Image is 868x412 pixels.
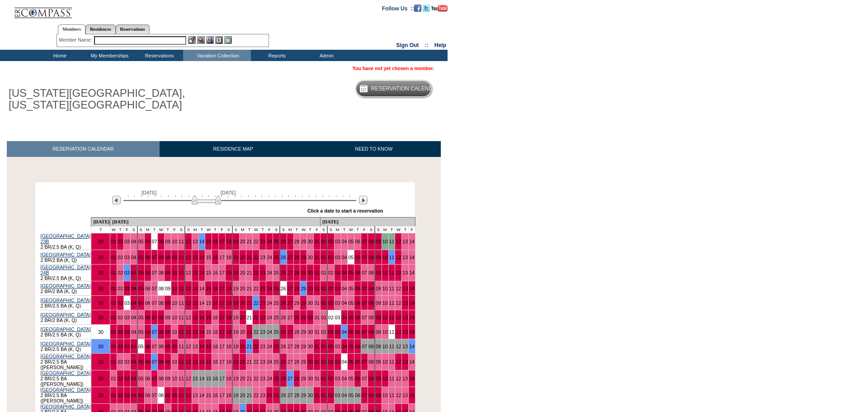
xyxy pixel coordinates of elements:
a: 12 [186,270,191,275]
a: 03 [124,286,130,291]
a: 19 [233,239,239,244]
a: 12 [396,239,401,244]
a: 14 [409,239,415,244]
a: 13 [193,255,198,260]
a: 11 [179,270,184,275]
a: 10 [172,300,177,306]
a: Subscribe to our YouTube Channel [431,5,448,10]
a: 06 [355,255,360,260]
a: 10 [172,239,177,244]
a: 06 [145,270,151,275]
a: 22 [253,286,259,291]
a: 06 [145,255,151,260]
a: Follow us on Twitter [423,5,430,10]
a: 20 [240,270,245,275]
a: 18 [226,239,231,244]
a: 18 [226,300,231,306]
a: 27 [288,286,293,291]
a: 09 [165,270,170,275]
a: 28 [294,300,300,306]
a: 03 [335,300,340,306]
a: 22 [253,300,259,306]
a: Residences [85,24,116,34]
a: 11 [389,286,395,291]
a: 12 [186,315,191,320]
a: 22 [253,255,259,260]
a: 01 [111,286,116,291]
a: 16 [212,239,218,244]
a: 13 [402,270,408,275]
a: 27 [288,255,293,260]
a: 15 [206,315,211,320]
a: 02 [118,300,123,306]
a: 27 [288,239,293,244]
a: 19 [233,270,239,275]
a: 07 [152,270,157,275]
a: 04 [131,239,137,244]
a: 15 [206,239,211,244]
a: 14 [199,300,205,306]
a: Reservations [116,24,150,34]
a: 08 [368,239,374,244]
a: 01 [111,300,116,306]
a: 26 [281,239,286,244]
a: 01 [111,315,116,320]
a: 22 [253,270,259,275]
a: 24 [267,270,272,275]
a: 02 [118,315,123,320]
a: 25 [274,315,279,320]
a: 02 [328,270,334,275]
a: 13 [402,286,408,291]
img: Become our fan on Facebook [414,5,421,12]
a: 05 [348,255,354,260]
a: 21 [247,315,252,320]
a: 13 [193,286,198,291]
a: 15 [206,255,211,260]
a: 18 [226,255,231,260]
a: 23 [260,270,265,275]
a: 02 [328,300,334,306]
a: 30 [307,255,313,260]
a: 02 [328,286,334,291]
a: Help [434,42,446,48]
a: 07 [152,239,157,244]
a: 17 [219,255,225,260]
a: 02 [118,270,123,275]
a: 04 [131,315,137,320]
a: 05 [138,286,144,291]
a: 13 [402,300,408,306]
a: 20 [240,239,245,244]
a: 07 [362,239,367,244]
a: 03 [335,270,340,275]
a: 12 [186,255,191,260]
a: 27 [288,300,293,306]
a: 06 [145,286,151,291]
a: [GEOGRAPHIC_DATA] [41,298,91,303]
a: 01 [321,255,326,260]
a: 11 [389,270,395,275]
a: 06 [355,286,360,291]
a: 14 [409,286,415,291]
a: 03 [335,315,340,320]
a: 10 [382,286,388,291]
a: 14 [409,255,415,260]
a: 13 [193,300,198,306]
td: Reservations [133,50,183,61]
a: 08 [368,255,374,260]
a: 09 [376,300,381,306]
a: RESIDENCE MAP [160,141,307,157]
a: 17 [219,286,225,291]
a: 30 [307,286,313,291]
a: 09 [165,315,170,320]
a: 05 [138,300,144,306]
a: 04 [131,270,137,275]
a: 09 [376,270,381,275]
a: 05 [348,286,354,291]
a: 05 [348,315,354,320]
a: 10 [172,255,177,260]
img: Next [359,196,368,204]
a: 10 [172,270,177,275]
a: 28 [294,270,300,275]
a: 22 [253,239,259,244]
a: 06 [355,270,360,275]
